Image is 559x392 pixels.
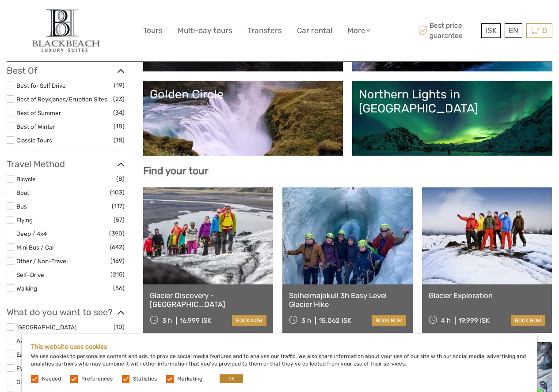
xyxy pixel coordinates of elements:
span: 3 h [162,317,172,325]
label: Preferences [81,375,113,383]
span: (215) [110,269,125,280]
h5: This website uses cookies [31,343,528,351]
a: book now [511,315,545,326]
div: EN [505,23,522,38]
span: (57) [114,215,125,225]
a: Car rental [297,24,332,37]
span: Best price guarantee [416,21,479,40]
a: Walking [16,285,37,292]
a: Glaciers [16,378,38,385]
a: Self-Drive [16,271,44,278]
a: Best of Winter [16,123,55,130]
span: (103) [110,187,125,198]
h3: Travel Method [7,159,125,169]
a: Tours [143,24,163,37]
a: Askja [16,337,31,344]
span: (642) [110,242,125,252]
a: Solheimajokull 3h Easy Level Glacier Hike [289,291,406,309]
a: Multi-day tours [178,24,232,37]
p: We're away right now. Please check back later! [12,15,100,22]
span: (117) [112,201,125,211]
a: Best for Self Drive [16,82,66,89]
button: Open LiveChat chat widget [102,14,112,24]
a: [GEOGRAPHIC_DATA] [16,324,76,331]
div: We use cookies to personalise content and ads, to provide social media features and to analyse ou... [22,334,537,392]
a: book now [372,315,406,326]
span: (56) [113,283,125,293]
span: (390) [109,228,125,239]
a: Bicycle [16,175,36,183]
button: OK [220,374,243,383]
span: ISK [485,26,497,35]
a: Other / Non-Travel [16,258,68,265]
div: 15.062 ISK [319,317,351,325]
a: Classic Tours [16,137,52,144]
a: book now [232,315,266,326]
span: (23) [113,94,125,104]
a: Glacier Discovery - [GEOGRAPHIC_DATA] [150,291,266,309]
span: 4 h [441,317,451,325]
a: Eyjafjallajökull [16,365,54,372]
div: 19.999 ISK [459,317,490,325]
span: (169) [110,256,125,266]
a: Golden Circle [150,87,337,149]
span: (18) [114,135,125,145]
a: Northern Lights in [GEOGRAPHIC_DATA] [359,87,546,149]
span: (10) [114,322,125,332]
label: Needed [42,375,61,383]
b: Find your tour [143,165,209,177]
span: 0 [541,26,548,35]
label: Marketing [177,375,202,383]
span: (18) [114,121,125,131]
a: Transfers [247,24,282,37]
a: Best of Reykjanes/Eruption Sites [16,96,107,103]
div: Northern Lights in [GEOGRAPHIC_DATA] [359,87,546,116]
a: More [347,24,370,37]
h3: Best Of [7,65,125,76]
div: 16.999 ISK [180,317,211,325]
span: (8) [116,174,125,184]
img: 821-d0172702-669c-46bc-8e7c-1716aae4eeb1_logo_big.jpg [27,7,104,55]
a: Flying [16,217,33,224]
h3: What do you want to see? [7,307,125,317]
div: Golden Circle [150,87,337,101]
span: 3 h [301,317,311,325]
span: (19) [114,80,125,90]
a: Jeep / 4x4 [16,230,47,237]
a: East [GEOGRAPHIC_DATA] [16,351,90,358]
span: (34) [113,108,125,118]
label: Statistics [133,375,157,383]
a: Bus [16,203,27,210]
a: Best of Summer [16,109,61,116]
a: Glacier Exploration [429,291,545,300]
a: Boat [16,189,29,196]
a: Mini Bus / Car [16,244,54,251]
